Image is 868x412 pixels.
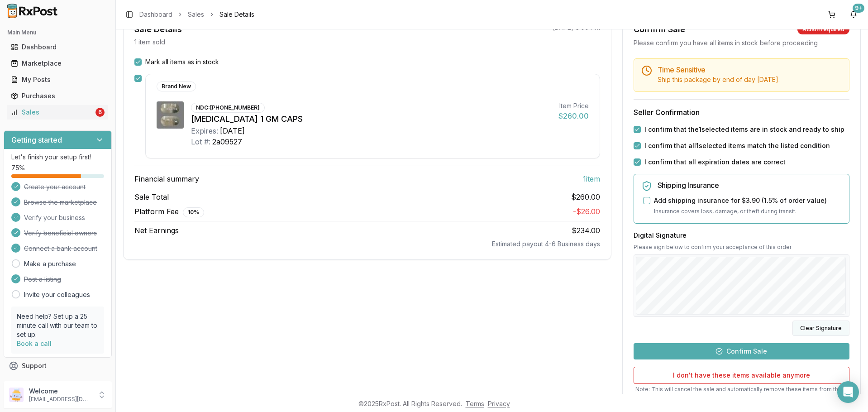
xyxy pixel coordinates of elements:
[7,88,108,104] a: Purchases
[11,108,94,117] div: Sales
[4,374,112,390] button: Feedback
[24,275,61,284] span: Post a listing
[837,381,859,403] div: Open Intercom Messenger
[572,226,600,235] span: $234.00
[95,108,105,117] div: 6
[191,103,265,113] div: NDC: [PHONE_NUMBER]
[7,29,108,36] h2: Main Menu
[212,136,242,147] div: 2a09527
[145,57,219,67] label: Mark all items as in stock
[573,207,600,216] span: - $26.00
[24,290,90,299] a: Invite your colleagues
[634,38,849,48] div: Please confirm you have all items in stock before proceeding
[11,153,104,162] p: Let's finish your setup first!
[191,113,551,125] div: [MEDICAL_DATA] 1 GM CAPS
[634,107,849,118] h3: Seller Confirmation
[29,387,92,396] p: Welcome
[797,24,849,34] div: Action required
[4,40,112,54] button: Dashboard
[4,72,112,87] button: My Posts
[134,225,179,236] span: Net Earnings
[134,192,169,202] span: Sale Total
[17,340,52,347] a: Book a call
[9,388,24,402] img: User avatar
[4,358,112,374] button: Support
[4,56,112,71] button: Marketplace
[191,136,210,147] div: Lot #:
[24,229,97,238] span: Verify beneficial owners
[792,321,849,336] button: Clear Signature
[634,343,849,359] button: Confirm Sale
[11,59,105,68] div: Marketplace
[644,158,786,167] label: I confirm that all expiration dates are correct
[220,125,245,136] div: [DATE]
[191,125,218,136] div: Expires:
[17,312,99,339] p: Need help? Set up a 25 minute call with our team to set up.
[558,110,589,121] div: $260.00
[634,386,849,400] p: Note: This will cancel the sale and automatically remove these items from the marketplace.
[4,4,62,18] img: RxPost Logo
[134,240,600,249] div: Estimated payout 4-6 Business days
[634,231,849,240] h3: Digital Signature
[4,89,112,103] button: Purchases
[157,101,184,129] img: Vascepa 1 GM CAPS
[157,81,196,91] div: Brand New
[634,244,849,251] p: Please sign below to confirm your acceptance of this order
[853,4,864,13] div: 9+
[24,259,76,268] a: Make a purchase
[7,104,108,120] a: Sales6
[24,244,97,253] span: Connect a bank account
[134,38,165,47] p: 1 item sold
[11,91,105,101] div: Purchases
[134,206,204,217] span: Platform Fee
[29,396,92,403] p: [EMAIL_ADDRESS][DOMAIN_NAME]
[634,367,849,384] button: I don't have these items available anymore
[558,101,589,110] div: Item Price
[11,134,62,145] h3: Getting started
[634,23,685,36] div: Confirm Sale
[183,207,204,217] div: 10 %
[658,182,842,189] h5: Shipping Insurance
[466,400,484,407] a: Terms
[134,173,199,184] span: Financial summary
[644,141,830,150] label: I confirm that all 1 selected items match the listed condition
[24,213,85,222] span: Verify your business
[846,7,861,22] button: 9+
[24,182,86,192] span: Create your account
[583,173,600,184] span: 1 item
[219,10,254,19] span: Sale Details
[654,207,842,216] p: Insurance covers loss, damage, or theft during transit.
[139,10,172,19] a: Dashboard
[7,39,108,55] a: Dashboard
[11,163,25,172] span: 75 %
[654,196,827,205] label: Add shipping insurance for $3.90 ( 1.5 % of order value)
[4,105,112,120] button: Sales6
[139,10,254,19] nav: breadcrumb
[644,125,844,134] label: I confirm that the 1 selected items are in stock and ready to ship
[7,72,108,88] a: My Posts
[571,192,600,202] span: $260.00
[134,23,182,36] div: Sale Details
[658,76,780,83] span: Ship this package by end of day [DATE] .
[658,66,842,73] h5: Time Sensitive
[488,400,510,407] a: Privacy
[7,55,108,72] a: Marketplace
[11,75,105,84] div: My Posts
[24,198,97,207] span: Browse the marketplace
[188,10,204,19] a: Sales
[11,43,105,52] div: Dashboard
